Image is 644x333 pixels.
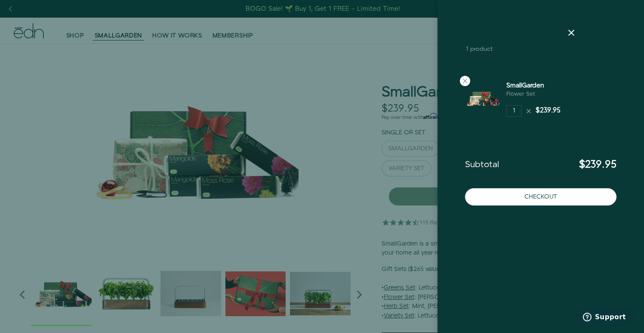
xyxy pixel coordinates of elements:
[506,81,544,90] a: SmallGarden
[465,81,499,115] img: SmallGarden - Flower Set
[466,28,513,43] a: Cart
[470,45,493,53] span: product
[465,160,499,170] span: Subtotal
[466,45,468,53] span: 1
[506,90,544,98] div: Flower Set
[465,188,616,205] button: Checkout
[577,307,635,329] iframe: Opens a widget where you can find more information
[536,106,561,116] div: $239.95
[579,157,616,172] span: $239.95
